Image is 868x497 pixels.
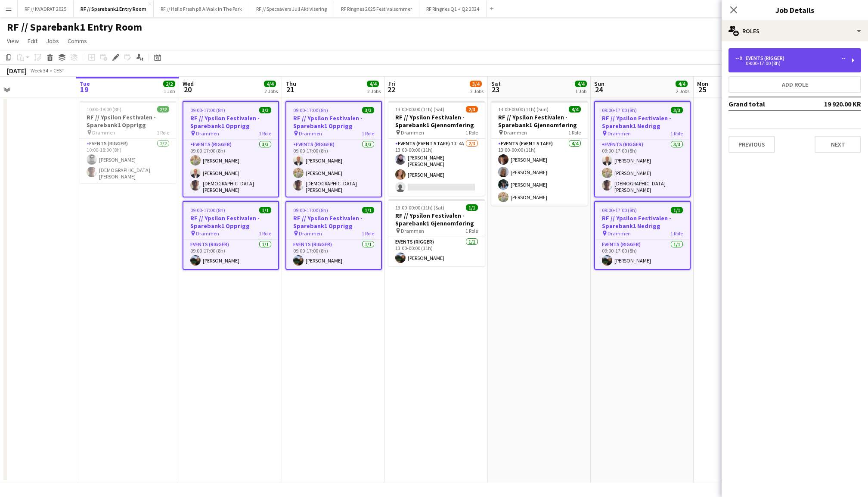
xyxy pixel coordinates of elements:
div: 13:00-00:00 (11h) (Sun)4/4RF // Ypsilon Festivalen - Sparebank1 Gjennomføring Drammen1 RoleEvents... [491,101,588,206]
h3: RF // Ypsilon Festivalen - Sparebank1 Gjennomføring [388,113,485,129]
app-job-card: 09:00-17:00 (8h)1/1RF // Ypsilon Festivalen - Sparebank1 Opprigg Drammen1 RoleEvents (Rigger)1/10... [285,201,382,270]
span: 09:00-17:00 (8h) [190,207,225,213]
span: 1 Role [259,230,271,237]
h3: RF // Ypsilon Festivalen - Sparebank1 Opprigg [80,113,176,129]
div: 09:00-17:00 (8h) [735,61,845,66]
app-card-role: Events (Rigger)3/309:00-17:00 (8h)[PERSON_NAME][PERSON_NAME][DEMOGRAPHIC_DATA][PERSON_NAME] [595,140,690,197]
span: Mon [697,80,708,88]
span: Drammen [196,230,219,237]
span: 1 Role [362,230,374,237]
span: 3/3 [362,107,374,113]
span: Drammen [196,130,219,137]
app-card-role: Events (Rigger)1/109:00-17:00 (8h)[PERSON_NAME] [286,240,381,269]
div: 2 Jobs [367,88,381,94]
app-job-card: 13:00-00:00 (11h) (Sat)1/1RF // Ypsilon Festivalen - Sparebank1 Gjennomføring Drammen1 RoleEvents... [388,199,485,266]
span: Week 34 [28,67,50,74]
div: 09:00-17:00 (8h)3/3RF // Ypsilon Festivalen - Sparebank1 Opprigg Drammen1 RoleEvents (Rigger)3/30... [183,101,279,197]
span: View [7,37,19,45]
td: Grand total [728,97,807,111]
span: 09:00-17:00 (8h) [602,107,637,113]
span: Edit [28,37,37,45]
span: Jobs [46,37,59,45]
a: Comms [64,35,90,47]
span: Drammen [401,228,424,234]
span: Sun [594,80,604,88]
app-card-role: Events (Rigger)2/210:00-18:00 (8h)[PERSON_NAME][DEMOGRAPHIC_DATA][PERSON_NAME] [80,139,176,183]
button: RF // KVADRAT 2025 [18,0,74,17]
app-card-role: Events (Event Staff)1I4A2/313:00-00:00 (11h)[PERSON_NAME] [PERSON_NAME][PERSON_NAME] [388,139,485,196]
span: 3/3 [259,107,271,113]
div: 1 Job [575,88,586,94]
div: 09:00-17:00 (8h)3/3RF // Ypsilon Festivalen - Sparebank1 Nedrigg Drammen1 RoleEvents (Rigger)3/30... [594,101,691,197]
span: Wed [183,80,194,88]
div: 1 Job [164,88,175,94]
app-card-role: Events (Rigger)1/109:00-17:00 (8h)[PERSON_NAME] [183,240,278,269]
span: 09:00-17:00 (8h) [602,207,637,213]
span: 10:00-18:00 (8h) [87,106,121,113]
span: 1 Role [157,129,169,136]
span: 23 [490,84,501,94]
button: RF Ringnes 2025 Festivalsommer [334,0,419,17]
span: Drammen [504,129,527,136]
span: 2/2 [163,81,175,87]
div: 2 Jobs [470,88,484,94]
div: 2 Jobs [264,88,278,94]
span: 1/1 [466,204,478,211]
div: 2 Jobs [676,88,689,94]
span: 20 [181,84,194,94]
span: 09:00-17:00 (8h) [293,107,328,113]
h3: RF // Ypsilon Festivalen - Sparebank1 Opprigg [286,114,381,130]
span: 24 [593,84,604,94]
h3: RF // Ypsilon Festivalen - Sparebank1 Nedrigg [595,114,690,130]
div: Roles [722,21,868,41]
app-job-card: 13:00-00:00 (11h) (Sat)2/3RF // Ypsilon Festivalen - Sparebank1 Gjennomføring Drammen1 RoleEvents... [388,101,485,196]
button: Next [815,136,861,153]
span: 13:00-00:00 (11h) (Sun) [498,106,549,113]
span: 25 [696,84,708,94]
span: 3/3 [671,107,683,113]
span: Comms [68,37,87,45]
span: 1 Role [670,230,683,237]
a: Jobs [43,35,62,47]
td: 19 920.00 KR [807,97,861,111]
span: 4/4 [367,81,379,87]
div: -- x [735,55,746,61]
a: Edit [24,35,41,47]
span: 4/4 [569,106,581,113]
span: Tue [80,80,90,88]
span: 09:00-17:00 (8h) [190,107,225,113]
span: 4/4 [575,81,587,87]
span: Thu [285,80,296,88]
app-card-role: Events (Rigger)1/109:00-17:00 (8h)[PERSON_NAME] [595,240,690,269]
h1: RF // Sparebank1 Entry Room [7,21,142,34]
div: CEST [53,67,65,74]
span: 1 Role [465,228,478,234]
span: 2/2 [157,106,169,113]
button: Previous [728,136,775,153]
h3: RF // Ypsilon Festivalen - Sparebank1 Nedrigg [595,214,690,230]
span: 13:00-00:00 (11h) (Sat) [395,204,444,211]
span: 1 Role [465,129,478,136]
span: Drammen [299,230,322,237]
span: 1 Role [568,129,581,136]
span: 13:00-00:00 (11h) (Sat) [395,106,444,113]
span: 3/4 [470,81,482,87]
h3: RF // Ypsilon Festivalen - Sparebank1 Gjennomføring [388,212,485,227]
button: RF // Hello Fresh på A Walk In The Park [154,0,249,17]
span: 1 Role [670,130,683,137]
app-job-card: 09:00-17:00 (8h)1/1RF // Ypsilon Festivalen - Sparebank1 Nedrigg Drammen1 RoleEvents (Rigger)1/10... [594,201,691,270]
span: 1/1 [259,207,271,213]
span: 1/1 [362,207,374,213]
app-job-card: 10:00-18:00 (8h)2/2RF // Ypsilon Festivalen - Sparebank1 Opprigg Drammen1 RoleEvents (Rigger)2/21... [80,101,176,183]
span: 22 [387,84,395,94]
span: Fri [388,80,395,88]
span: 1 Role [362,130,374,137]
app-job-card: 09:00-17:00 (8h)1/1RF // Ypsilon Festivalen - Sparebank1 Opprigg Drammen1 RoleEvents (Rigger)1/10... [183,201,279,270]
app-job-card: 09:00-17:00 (8h)3/3RF // Ypsilon Festivalen - Sparebank1 Opprigg Drammen1 RoleEvents (Rigger)3/30... [285,101,382,197]
span: 19 [78,84,90,94]
h3: RF // Ypsilon Festivalen - Sparebank1 Opprigg [286,214,381,230]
